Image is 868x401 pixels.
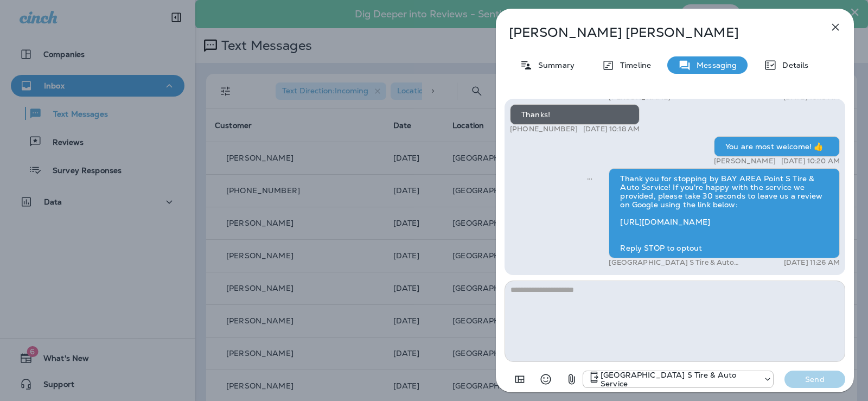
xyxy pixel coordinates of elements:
button: Select an emoji [535,368,557,390]
button: Add in a premade template [509,368,531,390]
p: Details [777,61,808,69]
p: [DATE] 11:26 AM [784,258,840,267]
div: Thanks! [510,104,640,125]
p: [PHONE_NUMBER] [510,125,578,133]
p: Messaging [691,61,737,69]
span: Sent [587,173,592,183]
p: Summary [533,61,575,69]
p: [DATE] 10:18 AM [583,125,640,133]
p: [PERSON_NAME] [PERSON_NAME] [509,25,805,40]
p: [GEOGRAPHIC_DATA] S Tire & Auto Service [601,371,758,388]
div: You are most welcome! 👍 [714,136,840,157]
p: Timeline [615,61,651,69]
div: Thank you for stopping by BAY AREA Point S Tire & Auto Service! If you're happy with the service ... [609,168,840,258]
div: +1 (301) 975-0024 [583,371,773,388]
p: [GEOGRAPHIC_DATA] S Tire & Auto Service [609,258,747,267]
p: [DATE] 10:20 AM [781,157,840,166]
p: [PERSON_NAME] [714,157,776,166]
